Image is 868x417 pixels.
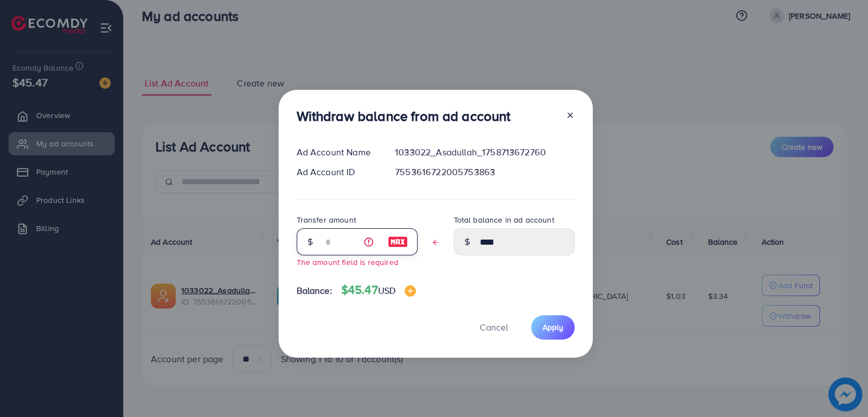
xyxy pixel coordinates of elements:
[378,284,396,297] span: USD
[297,108,511,124] h3: Withdraw balance from ad account
[531,315,575,340] button: Apply
[386,146,583,159] div: 1033022_Asadullah_1758713672760
[480,321,508,333] span: Cancel
[388,235,408,249] img: image
[454,214,554,225] label: Total balance in ad account
[405,285,416,297] img: image
[297,214,356,225] label: Transfer amount
[288,146,387,159] div: Ad Account Name
[297,257,398,267] small: The amount field is required
[297,284,332,297] span: Balance:
[341,283,416,297] h4: $45.47
[542,322,563,333] span: Apply
[386,166,583,179] div: 7553616722005753863
[466,315,522,340] button: Cancel
[288,166,387,179] div: Ad Account ID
